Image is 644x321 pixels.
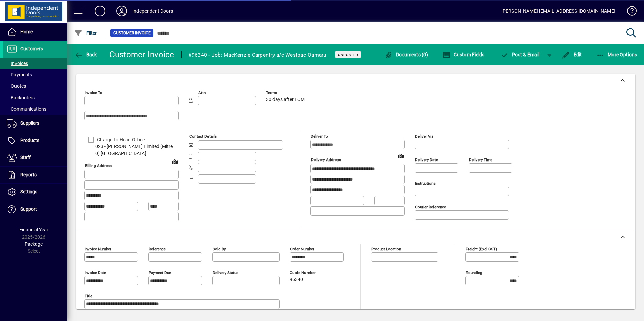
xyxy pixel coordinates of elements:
[20,155,31,160] span: Staff
[149,246,166,251] mat-label: Reference
[213,246,226,251] mat-label: Sold by
[3,103,67,115] a: Communications
[3,58,67,69] a: Invoices
[338,52,358,57] span: Unposted
[19,227,49,233] span: Financial Year
[132,6,173,16] div: Independent Doors
[290,277,303,282] span: 96340
[3,149,67,166] a: Staff
[85,270,106,275] mat-label: Invoice date
[7,106,46,112] span: Communications
[3,69,67,80] a: Payments
[20,206,37,212] span: Support
[20,172,37,177] span: Reports
[73,48,99,61] button: Back
[290,271,330,275] span: Quote number
[20,120,39,126] span: Suppliers
[3,201,67,218] a: Support
[7,61,28,66] span: Invoices
[594,48,639,61] button: More Options
[7,72,32,77] span: Payments
[198,90,206,95] mat-label: Attn
[67,48,104,61] app-page-header-button: Back
[85,246,111,251] mat-label: Invoice number
[415,134,433,139] mat-label: Deliver via
[415,205,446,209] mat-label: Courier Reference
[213,270,238,275] mat-label: Delivery status
[3,132,67,149] a: Products
[415,157,438,162] mat-label: Delivery date
[383,48,430,61] button: Documents (0)
[7,83,26,89] span: Quotes
[74,30,97,36] span: Filter
[442,52,485,57] span: Custom Fields
[560,48,584,61] button: Edit
[73,27,99,39] button: Filter
[3,115,67,132] a: Suppliers
[512,52,515,57] span: P
[3,184,67,201] a: Settings
[466,246,497,251] mat-label: Freight (excl GST)
[85,90,102,95] mat-label: Invoice To
[188,49,327,60] div: #96340 - Job: MacKenzie Carpentry a/c Westpac Oamaru
[501,52,540,57] span: ost & Email
[74,52,97,57] span: Back
[89,5,111,17] button: Add
[469,157,492,162] mat-label: Delivery time
[266,97,305,102] span: 30 days after EOM
[113,30,151,36] span: Customer Invoice
[622,1,636,23] a: Knowledge Base
[3,80,67,92] a: Quotes
[266,91,307,95] span: Terms
[3,24,67,40] a: Home
[111,5,132,17] button: Profile
[466,270,482,275] mat-label: Rounding
[501,6,615,16] div: [PERSON_NAME] [EMAIL_ADDRESS][DOMAIN_NAME]
[20,29,33,34] span: Home
[415,181,436,186] mat-label: Instructions
[441,48,486,61] button: Custom Fields
[562,52,582,57] span: Edit
[7,95,35,100] span: Backorders
[290,246,314,251] mat-label: Order number
[20,46,43,51] span: Customers
[169,156,180,167] a: View on map
[84,143,179,157] span: 1023 - [PERSON_NAME] Limited (Mitre 10) [GEOGRAPHIC_DATA]
[20,189,37,194] span: Settings
[371,246,401,251] mat-label: Product location
[3,167,67,183] a: Reports
[85,293,92,298] mat-label: Title
[497,48,543,61] button: Post & Email
[596,52,637,57] span: More Options
[384,52,428,57] span: Documents (0)
[311,134,328,139] mat-label: Deliver To
[109,49,174,60] div: Customer Invoice
[3,92,67,103] a: Backorders
[149,270,171,275] mat-label: Payment due
[25,241,43,247] span: Package
[395,150,406,161] a: View on map
[20,138,39,143] span: Products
